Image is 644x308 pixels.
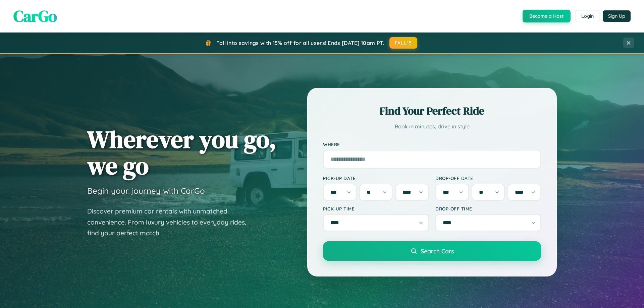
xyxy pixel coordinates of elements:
span: Search Cars [421,247,454,255]
span: Fall into savings with 15% off for all users! Ends [DATE] 10am PT. [216,40,384,46]
label: Pick-up Date [323,175,429,181]
h1: Wherever you go, we go [87,126,276,179]
h3: Begin your journey with CarGo [87,186,205,196]
button: Become a Host [523,10,571,22]
label: Drop-off Time [435,206,541,211]
button: Sign Up [603,10,631,22]
button: Search Cars [323,241,541,261]
label: Drop-off Date [435,175,541,181]
p: Book in minutes, drive in style [323,122,541,131]
h2: Find Your Perfect Ride [323,104,541,118]
label: Pick-up Time [323,206,429,211]
p: Discover premium car rentals with unmatched convenience. From luxury vehicles to everyday rides, ... [87,206,255,239]
span: CarGo [13,5,57,27]
button: FALL15 [389,37,418,49]
button: Login [576,10,599,22]
label: Where [323,141,541,147]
